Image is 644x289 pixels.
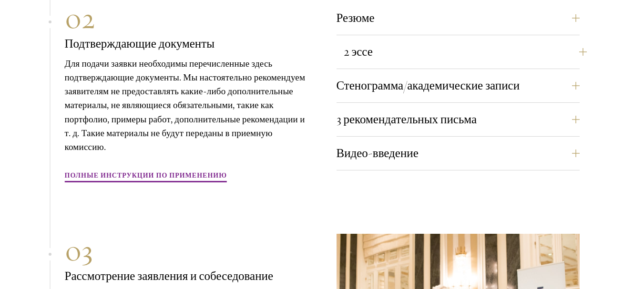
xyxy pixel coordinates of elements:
[337,112,477,127] font: 3 рекомендательных письма
[65,170,227,180] font: Полные инструкции по применению
[337,7,580,30] button: Резюме
[65,233,93,269] font: 03
[65,168,227,184] a: Полные инструкции по применению
[337,74,580,97] button: Стенограмма/академические записи
[344,40,587,63] button: 2 эссе
[65,57,306,153] font: Для подачи заявки необходимы перечисленные здесь подтверждающие документы. Мы настоятельно рекоме...
[337,10,375,25] font: Резюме
[65,0,95,36] font: 02
[337,146,419,160] font: Видео-введение
[65,36,215,51] font: Подтверждающие документы
[65,269,274,283] font: Рассмотрение заявления и собеседование
[337,108,580,131] button: 3 рекомендательных письма
[337,78,520,93] font: Стенограмма/академические записи
[344,44,373,59] font: 2 эссе
[337,142,580,165] button: Видео-введение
